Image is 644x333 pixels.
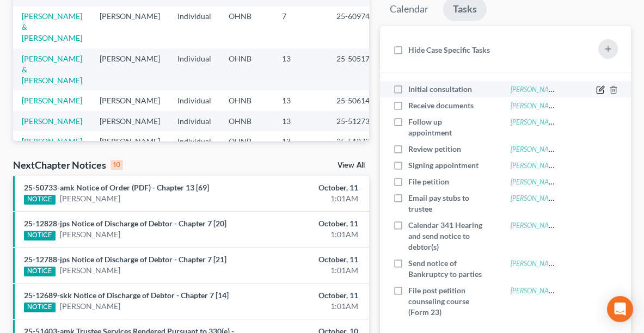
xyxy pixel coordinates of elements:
[254,182,358,193] div: October, 11
[254,218,358,229] div: October, 11
[22,54,82,85] a: [PERSON_NAME] & [PERSON_NAME]
[273,7,328,48] td: 7
[24,195,56,205] div: NOTICE
[169,48,220,90] td: Individual
[24,183,209,192] a: 25-50733-amk Notice of Order (PDF) - Chapter 13 [69]
[91,131,169,151] td: [PERSON_NAME]
[91,48,169,90] td: [PERSON_NAME]
[511,118,560,126] a: [PERSON_NAME]
[254,265,358,276] div: 1:01AM
[13,158,123,171] div: NextChapter Notices
[220,131,273,151] td: OHNB
[24,303,56,312] div: NOTICE
[254,193,358,204] div: 1:01AM
[169,131,220,151] td: Individual
[220,111,273,131] td: OHNB
[408,193,469,213] span: Email pay stubs to trustee
[22,137,82,146] a: [PERSON_NAME]
[408,286,469,317] span: File post petition counseling course (Form 23)
[511,221,560,230] a: [PERSON_NAME]
[408,177,449,186] span: File petition
[91,111,169,131] td: [PERSON_NAME]
[408,45,490,54] span: Hide Case Specific Tasks
[24,219,226,228] a: 25-12828-jps Notice of Discharge of Debtor - Chapter 7 [20]
[169,90,220,110] td: Individual
[328,131,380,151] td: 25-51272
[408,258,482,279] span: Send notice of Bankruptcy to parties
[60,265,120,276] a: [PERSON_NAME]
[408,220,482,251] span: Calendar 341 Hearing and send notice to debtor(s)
[273,90,328,110] td: 13
[60,193,120,204] a: [PERSON_NAME]
[408,84,472,94] span: Initial consultation
[24,291,229,300] a: 25-12689-skk Notice of Discharge of Debtor - Chapter 7 [14]
[273,48,328,90] td: 13
[60,229,120,240] a: [PERSON_NAME]
[24,267,56,276] div: NOTICE
[273,131,328,151] td: 13
[254,301,358,312] div: 1:01AM
[328,90,380,110] td: 25-50614
[511,194,560,202] a: [PERSON_NAME]
[169,7,220,48] td: Individual
[91,90,169,110] td: [PERSON_NAME]
[24,231,56,240] div: NOTICE
[273,111,328,131] td: 13
[111,160,123,170] div: 10
[511,178,560,186] a: [PERSON_NAME]
[22,96,82,105] a: [PERSON_NAME]
[408,144,461,153] span: Review petition
[22,116,82,126] a: [PERSON_NAME]
[60,301,120,312] a: [PERSON_NAME]
[511,145,560,153] a: [PERSON_NAME]
[511,85,560,94] a: [PERSON_NAME]
[24,255,226,264] a: 25-12788-jps Notice of Discharge of Debtor - Chapter 7 [21]
[220,7,273,48] td: OHNB
[254,290,358,301] div: October, 11
[22,11,82,42] a: [PERSON_NAME] & [PERSON_NAME]
[338,162,365,169] a: View All
[220,90,273,110] td: OHNB
[254,254,358,265] div: October, 11
[328,48,380,90] td: 25-50517
[328,111,380,131] td: 25-51273
[511,287,560,295] a: [PERSON_NAME]
[254,229,358,240] div: 1:01AM
[328,7,380,48] td: 25-60974
[408,117,452,137] span: Follow up appointment
[511,102,560,110] a: [PERSON_NAME]
[91,7,169,48] td: [PERSON_NAME]
[511,162,560,170] a: [PERSON_NAME]
[511,260,560,268] a: [PERSON_NAME]
[220,48,273,90] td: OHNB
[408,161,479,170] span: Signing appointment
[408,101,474,110] span: Receive documents
[169,111,220,131] td: Individual
[607,296,633,322] div: Open Intercom Messenger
